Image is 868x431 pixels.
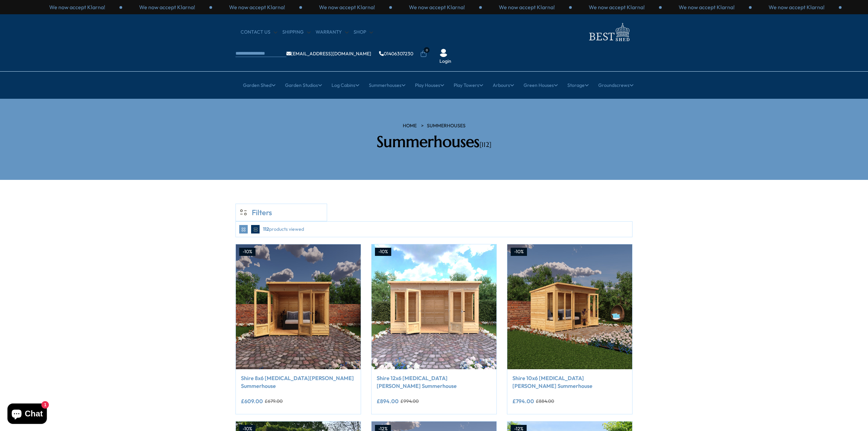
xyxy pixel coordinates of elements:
div: -10% [511,248,527,256]
div: 1 / 3 [572,3,662,11]
div: 1 / 3 [302,3,392,11]
b: 112 [263,226,269,233]
a: Shop [354,29,373,36]
a: Garden Shed [243,77,276,94]
div: 2 / 3 [392,3,482,11]
a: HOME [403,123,417,129]
span: [112] [479,140,491,149]
a: Log Cabins [332,77,359,94]
p: We now accept Klarna! [409,3,465,11]
ins: £894.00 [377,398,399,404]
a: 0 [420,51,427,57]
a: Summerhouses [369,77,405,94]
a: Login [439,58,451,65]
a: Green Houses [524,77,558,94]
a: Warranty [316,29,348,36]
div: 2 / 3 [122,3,212,11]
p: We now accept Klarna! [49,3,105,11]
p: We now accept Klarna! [229,3,285,11]
a: Garden Studios [285,77,322,94]
p: We now accept Klarna! [769,3,825,11]
a: Shire 12x6 [MEDICAL_DATA][PERSON_NAME] Summerhouse [377,374,491,390]
div: 3 / 3 [212,3,302,11]
inbox-online-store-chat: Shopify online store chat [5,404,49,426]
div: 3 / 3 [752,3,842,11]
a: Storage [567,77,589,94]
p: We now accept Klarna! [139,3,195,11]
a: 01406307230 [379,51,413,56]
div: -10% [239,248,256,256]
p: products viewed [263,226,304,233]
del: £994.00 [400,399,419,404]
p: We now accept Klarna! [589,3,645,11]
ins: £794.00 [512,398,534,404]
h4: Filters [252,208,272,217]
a: Play Towers [454,77,483,94]
a: [EMAIL_ADDRESS][DOMAIN_NAME] [286,51,371,56]
div: 1 / 3 [32,3,122,11]
div: 2 / 3 [662,3,752,11]
p: We now accept Klarna! [319,3,375,11]
a: Shipping [282,29,310,36]
ins: £609.00 [241,398,263,404]
span: 0 [424,47,430,53]
a: Arbours [493,77,514,94]
img: logo [585,21,633,43]
p: We now accept Klarna! [499,3,555,11]
a: Groundscrews [598,77,634,94]
a: Play Houses [415,77,444,94]
div: 3 / 3 [482,3,572,11]
h2: Summerhouses [337,133,531,151]
p: We now accept Klarna! [679,3,735,11]
a: Shire 8x6 [MEDICAL_DATA][PERSON_NAME] Summerhouse [241,374,356,390]
a: Summerhouses [427,123,466,129]
a: Shire 10x6 [MEDICAL_DATA][PERSON_NAME] Summerhouse [512,374,627,390]
img: User Icon [439,49,448,57]
del: £884.00 [536,399,554,404]
div: -10% [375,248,391,256]
del: £679.00 [265,399,283,404]
a: CONTACT US [241,29,277,36]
